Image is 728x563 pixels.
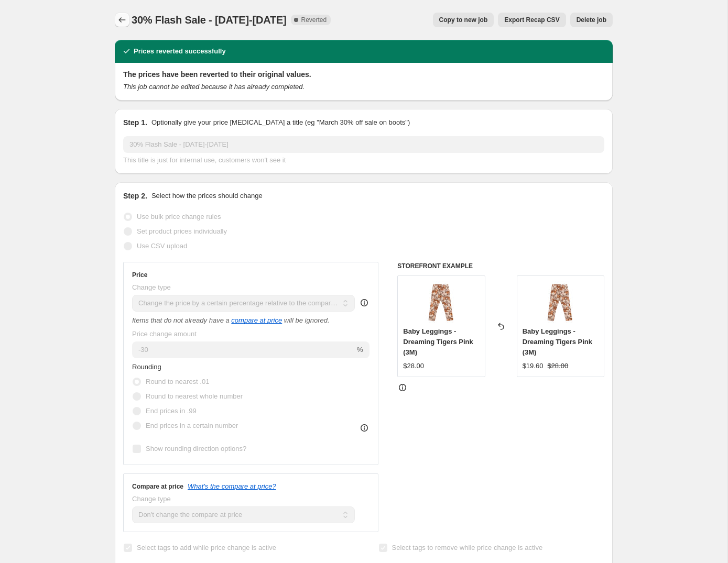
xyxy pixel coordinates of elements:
[284,316,330,324] i: will be ignored.
[132,482,183,491] h3: Compare at price
[123,69,604,80] h2: The prices have been reverted to their original values.
[132,283,171,291] span: Change type
[498,13,566,27] button: Export Recap CSV
[137,242,187,250] span: Use CSV upload
[146,407,197,415] span: End prices in .99
[547,361,568,371] strike: $28.00
[134,46,226,57] h2: Prices reverted successfully
[132,271,147,279] h3: Price
[539,281,581,323] img: TLG_DTG_PK_80x.jpg
[146,392,243,400] span: Round to nearest whole number
[123,136,604,153] input: 30% off holiday sale
[123,83,305,91] i: This job cannot be edited because it has already completed.
[403,361,424,371] div: $28.00
[188,482,276,490] button: What's the compare at price?
[132,316,230,324] i: Items that do not already have a
[570,13,613,27] button: Delete job
[146,445,246,452] span: Show rounding direction options?
[504,16,559,24] span: Export Recap CSV
[403,327,473,356] span: Baby Leggings - Dreaming Tigers Pink (3M)
[123,156,286,164] span: This title is just for internal use, customers won't see it
[392,544,543,551] span: Select tags to remove while price change is active
[420,281,462,323] img: TLG_DTG_PK_80x.jpg
[137,227,227,235] span: Set product prices individually
[132,363,161,371] span: Rounding
[137,213,221,220] span: Use bulk price change rules
[132,330,197,338] span: Price change amount
[439,16,488,24] span: Copy to new job
[357,346,363,354] span: %
[397,262,604,270] h6: STOREFRONT EXAMPLE
[359,297,370,308] div: help
[137,544,276,551] span: Select tags to add while price change is active
[231,316,282,324] button: compare at price
[151,191,263,201] p: Select how the prices should change
[132,495,171,503] span: Change type
[151,117,410,128] p: Optionally give your price [MEDICAL_DATA] a title (eg "March 30% off sale on boots")
[123,191,147,201] h2: Step 2.
[115,13,129,27] button: Price change jobs
[301,16,327,24] span: Reverted
[433,13,494,27] button: Copy to new job
[577,16,606,24] span: Delete job
[523,327,592,356] span: Baby Leggings - Dreaming Tigers Pink (3M)
[146,378,209,385] span: Round to nearest .01
[146,422,238,429] span: End prices in a certain number
[132,14,287,26] span: 30% Flash Sale - [DATE]-[DATE]
[132,341,355,358] input: -20
[523,361,544,371] div: $19.60
[123,117,147,128] h2: Step 1.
